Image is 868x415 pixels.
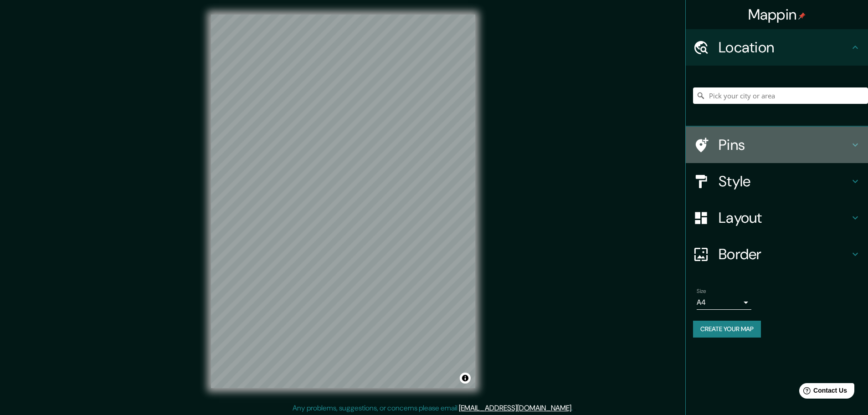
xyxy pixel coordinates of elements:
[719,172,850,190] h4: Style
[573,403,574,414] div: .
[686,29,868,66] div: Location
[686,163,868,200] div: Style
[211,15,475,388] canvas: Map
[697,287,706,295] label: Size
[697,295,751,310] div: A4
[459,403,571,413] a: [EMAIL_ADDRESS][DOMAIN_NAME]
[748,5,806,24] h4: Mappin
[719,136,850,154] h4: Pins
[719,209,850,227] h4: Layout
[693,87,868,104] input: Pick your city or area
[787,379,858,405] iframe: Help widget launcher
[686,127,868,163] div: Pins
[460,373,471,384] button: Toggle attribution
[693,321,761,338] button: Create your map
[798,12,806,20] img: pin-icon.png
[719,38,850,56] h4: Location
[574,403,576,414] div: .
[293,403,573,414] p: Any problems, suggestions, or concerns please email .
[686,200,868,236] div: Layout
[719,245,850,263] h4: Border
[686,236,868,272] div: Border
